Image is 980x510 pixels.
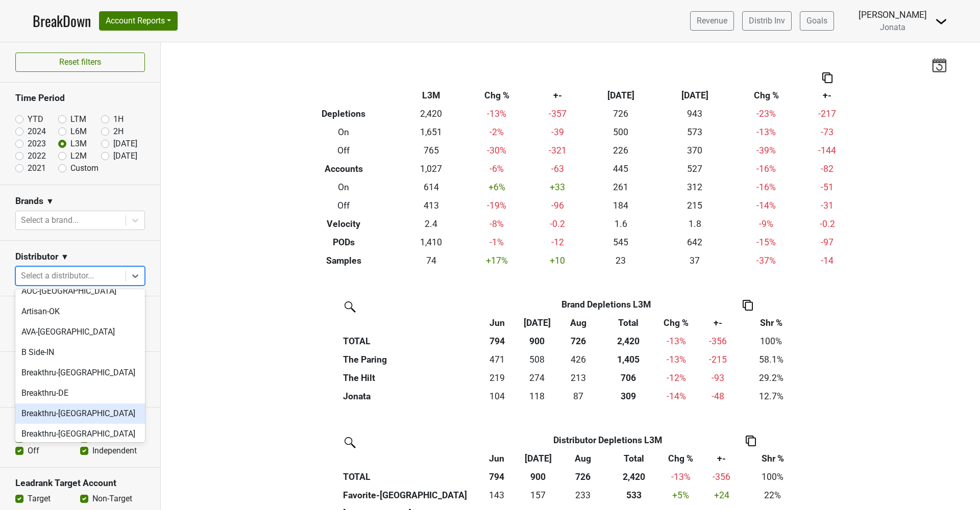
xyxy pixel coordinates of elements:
[742,11,792,31] a: Distrib Inv
[517,387,557,405] td: 117.75
[15,363,145,383] div: Breakthru-[GEOGRAPHIC_DATA]
[479,371,514,385] div: 219
[559,353,597,366] div: 426
[400,141,462,160] td: 765
[744,468,802,486] td: 100%
[462,141,531,160] td: -30 %
[531,196,584,215] td: -96
[741,387,801,405] td: 12.7%
[520,371,555,385] div: 274
[702,489,741,502] div: +24
[584,123,658,141] td: 500
[801,141,853,160] td: -144
[744,486,802,504] td: 22%
[700,449,744,468] th: +-: activate to sort column ascending
[562,489,604,502] div: 233
[28,138,46,150] label: 2023
[584,233,658,251] td: 545
[584,105,658,123] td: 726
[341,298,357,314] img: filter
[287,123,400,141] th: On
[517,295,695,314] th: Brand Depletions L3M
[520,353,555,366] div: 508
[28,150,46,162] label: 2022
[732,251,801,270] td: -37 %
[880,22,905,32] span: Jonata
[517,369,557,387] td: 274.258
[531,215,584,233] td: -0.2
[822,72,832,83] img: Copy to clipboard
[462,215,531,233] td: -8 %
[477,486,516,504] td: 143.417
[662,486,700,504] td: +5 %
[70,138,87,150] label: L3M
[28,125,46,138] label: 2024
[15,342,145,363] div: B Side-IN
[800,11,834,31] a: Goals
[557,350,600,369] td: 426.331
[801,160,853,178] td: -82
[462,105,531,123] td: -13 %
[531,160,584,178] td: -63
[732,215,801,233] td: -9 %
[732,178,801,196] td: -16 %
[113,113,124,125] label: 1H
[658,178,732,196] td: 312
[92,493,132,505] label: Non-Target
[341,449,477,468] th: &nbsp;: activate to sort column ascending
[15,196,43,207] h3: Brands
[99,11,178,31] button: Account Reports
[61,251,69,263] span: ▼
[287,196,400,215] th: Off
[462,233,531,251] td: -1 %
[657,387,695,405] td: -14 %
[70,113,86,125] label: LTM
[46,195,54,208] span: ▼
[28,493,51,505] label: Target
[462,160,531,178] td: -6 %
[709,336,727,346] span: -356
[400,233,462,251] td: 1,410
[400,196,462,215] td: 413
[744,449,802,468] th: Shr %: activate to sort column ascending
[584,86,658,105] th: [DATE]
[531,86,584,105] th: +-
[658,86,732,105] th: [DATE]
[584,160,658,178] td: 445
[28,445,39,457] label: Off
[70,125,87,138] label: L6M
[695,314,741,332] th: +-: activate to sort column ascending
[741,369,801,387] td: 29.2%
[400,160,462,178] td: 1,027
[531,178,584,196] td: +33
[400,123,462,141] td: 1,651
[697,371,739,385] div: -93
[557,369,600,387] td: 212.829
[287,251,400,270] th: Samples
[531,233,584,251] td: -12
[732,105,801,123] td: -23 %
[662,449,700,468] th: Chg %: activate to sort column ascending
[600,387,657,405] th: 308.511
[801,233,853,251] td: -97
[341,486,477,504] th: Favorite-[GEOGRAPHIC_DATA]
[15,301,145,322] div: Artisan-OK
[584,178,658,196] td: 261
[287,160,400,178] th: Accounts
[477,332,517,350] th: 794
[658,251,732,270] td: 37
[15,322,145,342] div: AVA-[GEOGRAPHIC_DATA]
[287,178,400,196] th: On
[559,390,597,403] div: 87
[520,390,555,403] div: 118
[531,141,584,160] td: -321
[801,196,853,215] td: -31
[92,445,137,457] label: Independent
[341,314,477,332] th: &nbsp;: activate to sort column ascending
[801,86,853,105] th: +-
[608,489,659,502] div: 533
[606,449,662,468] th: Total: activate to sort column ascending
[15,478,145,489] h3: Leadrank Target Account
[732,86,801,105] th: Chg %
[113,138,137,150] label: [DATE]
